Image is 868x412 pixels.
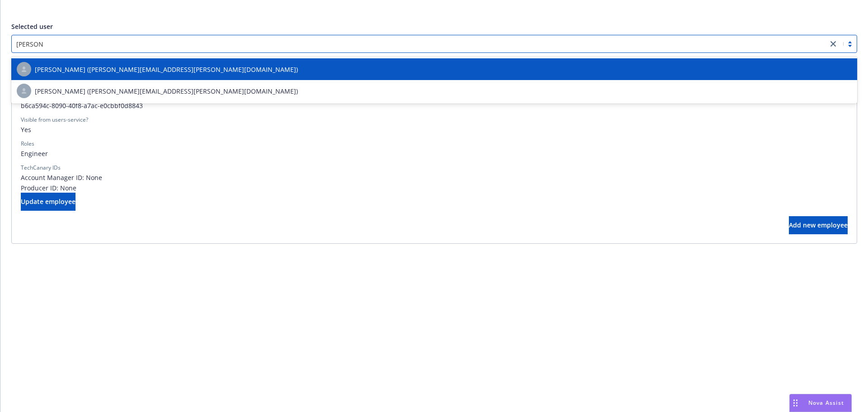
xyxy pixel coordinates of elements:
span: Selected user [11,22,53,31]
div: Roles [21,140,34,148]
button: Nova Assist [789,394,852,412]
div: TechCanary IDs [21,164,61,172]
span: Producer ID: None [21,183,848,193]
span: Nova Assist [808,399,844,407]
span: Add new employee [789,221,848,229]
span: Yes [21,125,848,134]
div: Visible from users-service? [21,116,88,124]
span: b6ca594c-8090-40f8-a7ac-e0cbbf0d8843 [21,101,848,110]
span: Account Manager ID: None [21,173,848,182]
span: [PERSON_NAME] ([PERSON_NAME][EMAIL_ADDRESS][PERSON_NAME][DOMAIN_NAME]) [35,65,298,74]
span: Update employee [21,197,75,206]
span: Engineer [21,149,848,158]
a: close [828,38,839,49]
button: Update employee [21,193,75,211]
button: Add new employee [789,216,848,234]
div: Drag to move [790,394,801,412]
span: [PERSON_NAME] ([PERSON_NAME][EMAIL_ADDRESS][PERSON_NAME][DOMAIN_NAME]) [35,86,298,96]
